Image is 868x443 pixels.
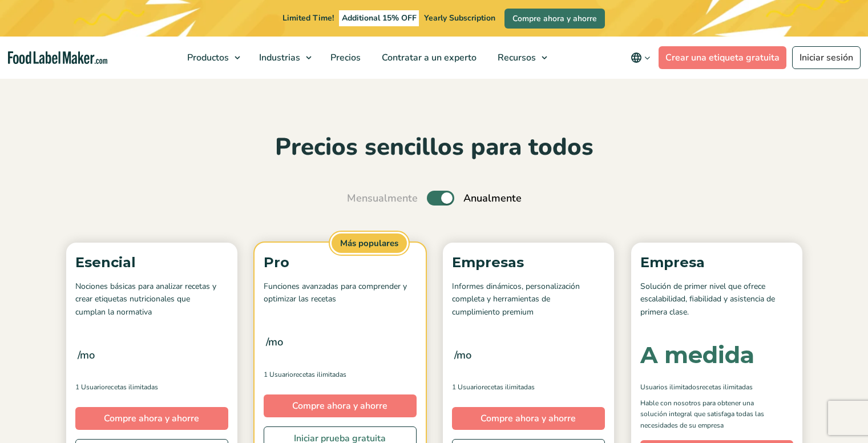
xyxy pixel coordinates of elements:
[659,46,786,69] a: Crear una etiqueta gratuita
[282,13,334,23] span: Limited Time!
[792,46,861,69] a: Iniciar sesión
[347,191,418,206] span: Mensualmente
[700,382,753,392] span: Recetas ilimitadas
[264,280,417,306] p: Funciones avanzadas para comprender y optimizar las recetas
[60,132,808,163] h2: Precios sencillos para todos
[452,407,605,430] a: Compre ahora y ahorre
[452,280,605,319] p: Informes dinámicos, personalización completa y herramientas de cumplimiento premium
[256,51,301,64] span: Industrias
[640,280,793,319] p: Solución de primer nivel que ofrece escalabilidad, fiabilidad y asistencia de primera clase.
[75,407,228,430] a: Compre ahora y ahorre
[105,382,158,392] span: Recetas ilimitadas
[293,369,346,380] span: Recetas ilimitadas
[452,382,482,392] span: 1 Usuario
[264,252,417,273] p: Pro
[249,37,317,79] a: Industrias
[78,347,95,363] span: /mo
[327,51,362,64] span: Precios
[482,382,535,392] span: Recetas ilimitadas
[640,382,700,392] span: Usuarios ilimitados
[372,37,485,79] a: Contratar a un experto
[177,37,246,79] a: Productos
[494,51,537,64] span: Recursos
[504,9,605,29] a: Compre ahora y ahorre
[75,382,105,392] span: 1 Usuario
[427,191,454,206] label: Toggle
[424,13,495,23] span: Yearly Subscription
[452,252,605,273] p: Empresas
[640,252,793,273] p: Empresa
[75,252,228,273] p: Esencial
[454,347,471,363] span: /mo
[487,37,553,79] a: Recursos
[330,232,409,255] span: Más populares
[320,37,369,79] a: Precios
[266,334,283,350] span: /mo
[264,369,293,380] span: 1 Usuario
[640,344,754,367] div: A medida
[339,10,419,26] span: Additional 15% OFF
[184,51,230,64] span: Productos
[264,394,417,417] a: Compre ahora y ahorre
[75,280,228,319] p: Nociones básicas para analizar recetas y crear etiquetas nutricionales que cumplan la normativa
[640,398,772,431] p: Hable con nosotros para obtener una solución integral que satisfaga todas las necesidades de su e...
[463,191,522,206] span: Anualmente
[378,51,478,64] span: Contratar a un experto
